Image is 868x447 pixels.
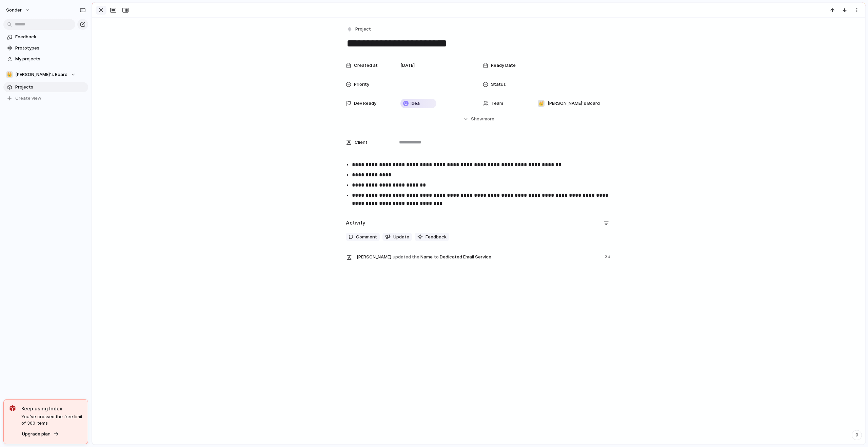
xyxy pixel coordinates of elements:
span: Show [471,116,483,122]
span: updated the [393,254,419,260]
a: Feedback [3,32,88,42]
span: Client [355,139,368,146]
span: Comment [356,234,377,240]
span: My projects [15,56,86,62]
span: Dev Ready [354,100,376,107]
span: Prototypes [15,45,86,52]
button: Showmore [346,113,612,125]
a: My projects [3,54,88,64]
button: Create view [3,93,88,103]
span: Idea [411,100,420,107]
span: Project [355,26,371,33]
h2: Activity [346,219,366,227]
span: Projects [15,84,86,91]
span: Feedback [15,34,86,40]
div: 👑 [6,71,13,78]
span: 3d [605,252,612,260]
span: Create view [15,95,41,102]
span: [PERSON_NAME] [357,254,391,260]
button: Project [345,24,373,34]
button: sonder [3,5,34,16]
span: Keep using Index [21,405,82,412]
button: Feedback [415,233,449,241]
span: to [434,254,439,260]
span: [PERSON_NAME]'s Board [548,100,600,107]
span: Team [491,100,503,107]
button: Comment [346,233,380,241]
span: Name Dedicated Email Service [357,252,601,261]
button: 👑[PERSON_NAME]'s Board [3,70,88,80]
span: Feedback [426,234,447,240]
button: Update [382,233,412,241]
span: You've crossed the free limit of 300 items [21,413,82,427]
span: Created at [354,62,378,69]
a: Prototypes [3,43,88,53]
div: 👑 [538,100,545,107]
span: Ready Date [491,62,516,69]
button: Upgrade plan [20,429,61,439]
span: Upgrade plan [22,431,51,438]
span: [DATE] [400,62,415,69]
span: Priority [354,81,369,88]
span: sonder [6,7,22,14]
span: more [484,116,494,122]
span: Status [491,81,506,88]
span: [PERSON_NAME]'s Board [15,71,67,78]
a: Projects [3,82,88,92]
span: Update [393,234,409,240]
